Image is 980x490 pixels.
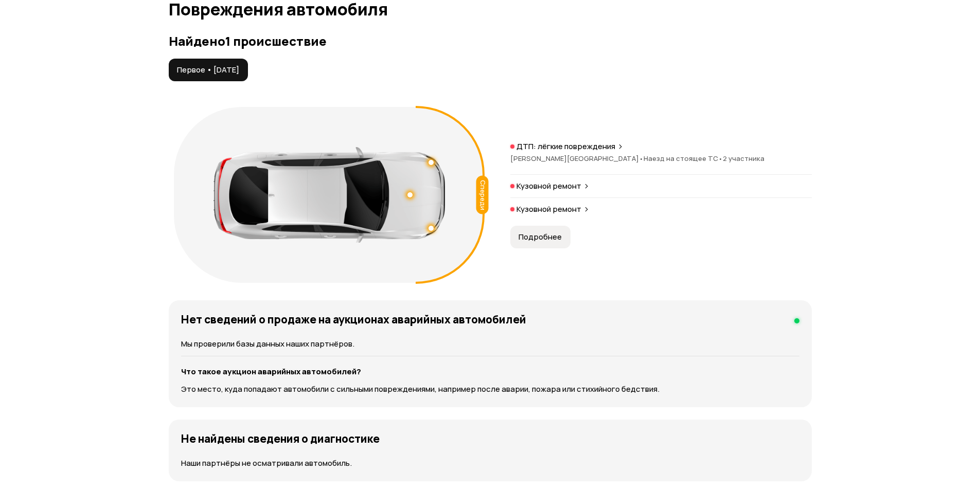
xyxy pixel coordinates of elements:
[181,432,380,445] h4: Не найдены сведения о диагностике
[510,154,644,163] span: [PERSON_NAME][GEOGRAPHIC_DATA]
[181,313,526,326] h4: Нет сведений о продаже на аукционах аварийных автомобилей
[516,181,581,191] p: Кузовной ремонт
[181,338,799,350] p: Мы проверили базы данных наших партнёров.
[476,176,488,214] div: Спереди
[723,154,764,163] span: 2 участника
[516,141,615,152] p: ДТП: лёгкие повреждения
[181,366,361,377] strong: Что такое аукцион аварийных автомобилей?
[519,232,562,242] span: Подробнее
[510,226,571,248] button: Подробнее
[169,34,812,48] h3: Найдено 1 происшествие
[516,204,581,214] p: Кузовной ремонт
[169,59,248,81] button: Первое • [DATE]
[177,65,239,75] span: Первое • [DATE]
[181,458,799,469] p: Наши партнёры не осматривали автомобиль.
[644,154,723,163] span: Наезд на стоящее ТС
[639,154,644,163] span: •
[181,384,799,395] p: Это место, куда попадают автомобили с сильными повреждениями, например после аварии, пожара или с...
[718,154,723,163] span: •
